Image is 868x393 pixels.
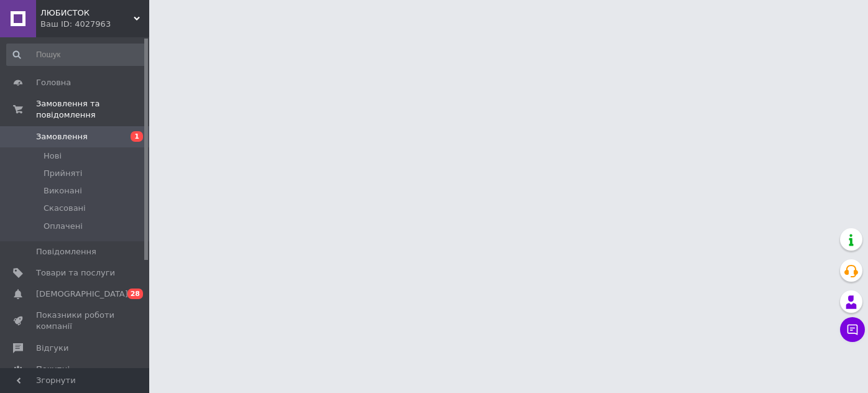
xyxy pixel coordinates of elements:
[36,131,88,142] span: Замовлення
[131,131,143,142] span: 1
[44,168,82,179] span: Прийняті
[36,343,68,354] span: Відгуки
[44,185,82,196] span: Виконані
[44,221,83,232] span: Оплачені
[36,289,128,300] span: [DEMOGRAPHIC_DATA]
[36,246,96,257] span: Повідомлення
[40,19,149,30] div: Ваш ID: 4027963
[36,77,71,88] span: Головна
[36,364,70,375] span: Покупці
[40,7,134,19] span: ЛЮБИСТОК
[36,267,115,279] span: Товари та послуги
[44,203,86,214] span: Скасовані
[127,289,143,299] span: 28
[6,44,147,66] input: Пошук
[36,310,115,332] span: Показники роботи компанії
[840,317,865,342] button: Чат з покупцем
[36,98,149,121] span: Замовлення та повідомлення
[44,150,62,162] span: Нові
